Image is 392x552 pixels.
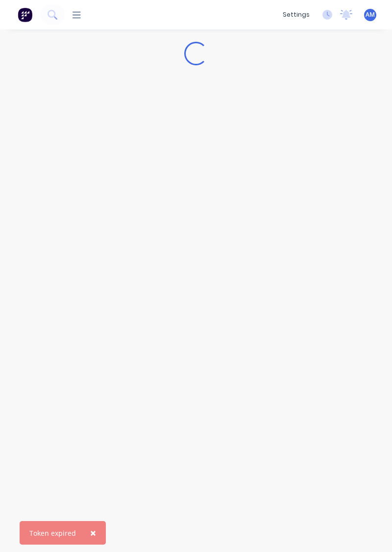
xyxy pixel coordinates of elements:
[90,526,96,540] span: ×
[18,7,32,22] img: Factory
[278,7,315,22] div: settings
[29,528,76,538] div: Token expired
[366,10,375,19] span: AM
[80,521,106,545] button: Close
